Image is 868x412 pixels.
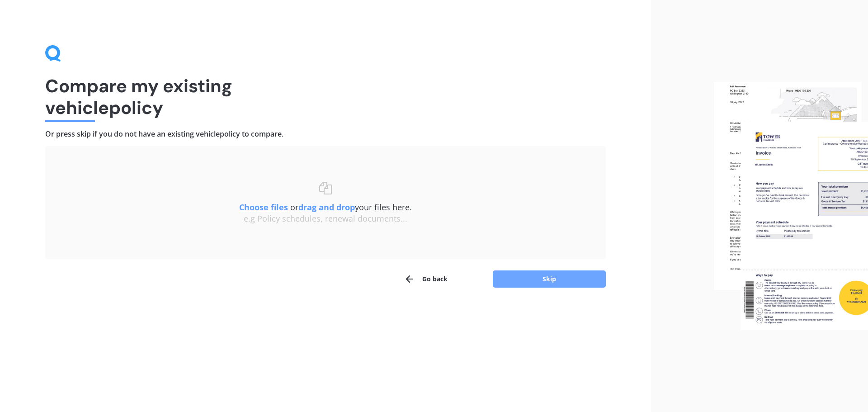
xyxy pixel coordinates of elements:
[298,202,355,213] b: drag and drop
[45,129,606,139] h4: Or press skip if you do not have an existing vehicle policy to compare.
[45,75,606,118] h1: Compare my existing vehicle policy
[239,202,412,213] span: or your files here.
[714,82,868,331] img: files.webp
[239,202,288,213] u: Choose files
[404,270,448,288] button: Go back
[63,214,588,224] div: e.g Policy schedules, renewal documents...
[493,270,606,288] button: Skip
